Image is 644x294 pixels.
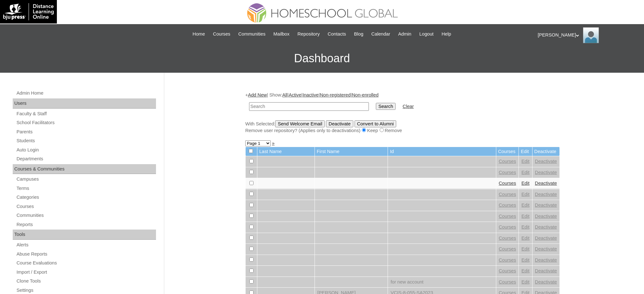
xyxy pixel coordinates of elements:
h3: Dashboard [3,44,641,73]
div: With Selected: [245,120,560,134]
div: [PERSON_NAME] [538,27,638,43]
div: Courses & Communities [13,164,156,174]
a: Deactivate [535,170,557,175]
span: Blog [354,30,363,38]
td: Deactivate [532,147,559,156]
a: Faculty & Staff [16,110,156,118]
a: Edit [521,170,529,175]
a: Alerts [16,241,156,249]
a: Courses [210,30,234,38]
a: Clear [403,104,414,109]
td: Id [388,147,496,156]
a: Admin Home [16,89,156,97]
a: Repository [294,30,323,38]
a: Course Evaluations [16,259,156,267]
a: Edit [521,236,529,241]
a: Courses [499,214,516,219]
a: Edit [521,257,529,263]
input: Deactivate [326,120,353,127]
a: Logout [416,30,437,38]
img: logo-white.png [3,3,54,20]
a: Deactivate [535,257,557,263]
a: Deactivate [535,246,557,251]
span: Logout [419,30,434,38]
a: Deactivate [535,279,557,284]
a: Active [289,92,302,97]
a: Edit [521,268,529,273]
a: Courses [499,268,516,273]
a: Edit [521,203,529,208]
a: Edit [521,192,529,197]
a: Courses [499,159,516,164]
a: Edit [521,181,529,186]
a: Courses [499,224,516,230]
a: Non-enrolled [352,92,378,97]
a: Deactivate [535,159,557,164]
a: Deactivate [535,214,557,219]
div: + | Show: | | | | [245,92,560,134]
a: Auto Login [16,146,156,154]
a: Students [16,137,156,145]
a: Courses [499,257,516,263]
a: Non-registered [320,92,351,97]
span: Mailbox [274,30,290,38]
a: Reports [16,221,156,229]
a: Campuses [16,175,156,183]
a: Edit [521,224,529,230]
a: Deactivate [535,181,557,186]
a: School Facilitators [16,119,156,127]
input: Send Welcome Email [275,120,325,127]
a: All [282,92,288,97]
span: Help [442,30,451,38]
a: Deactivate [535,203,557,208]
a: Departments [16,155,156,163]
input: Convert to Alumni [355,120,397,127]
a: Home [189,30,208,38]
a: Parents [16,128,156,136]
a: Clone Tools [16,277,156,285]
span: Home [193,30,205,38]
a: Edit [521,246,529,251]
a: Import / Export [16,268,156,276]
td: Courses [496,147,519,156]
a: Courses [499,170,516,175]
a: Edit [521,214,529,219]
td: First Name [315,147,388,156]
a: Add New [248,92,267,97]
a: Courses [499,236,516,241]
span: Communities [238,30,266,38]
span: Courses [213,30,230,38]
a: Abuse Reports [16,250,156,258]
a: Deactivate [535,224,557,230]
a: Courses [499,181,516,186]
div: Tools [13,230,156,240]
img: Ariane Ebuen [583,27,599,43]
a: Deactivate [535,236,557,241]
a: » [272,141,275,146]
td: for new account [388,277,496,288]
td: Edit [519,147,532,156]
input: Search [249,102,369,111]
a: Edit [521,159,529,164]
span: Contacts [328,30,346,38]
td: Last Name [257,147,315,156]
input: Search [376,103,396,110]
a: Contacts [324,30,349,38]
span: Admin [398,30,411,38]
a: Courses [499,246,516,251]
a: Edit [521,279,529,284]
a: Courses [499,279,516,284]
div: Remove user repository? (Applies only to deactivations) Keep Remove [245,127,560,134]
a: Courses [499,203,516,208]
a: Mailbox [270,30,293,38]
a: Admin [395,30,415,38]
a: Deactivate [535,268,557,273]
div: Users [13,98,156,109]
span: Calendar [371,30,390,38]
a: Help [438,30,454,38]
a: Communities [16,211,156,219]
a: Terms [16,184,156,192]
a: Courses [499,192,516,197]
span: Repository [297,30,320,38]
a: Inactive [302,92,319,97]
